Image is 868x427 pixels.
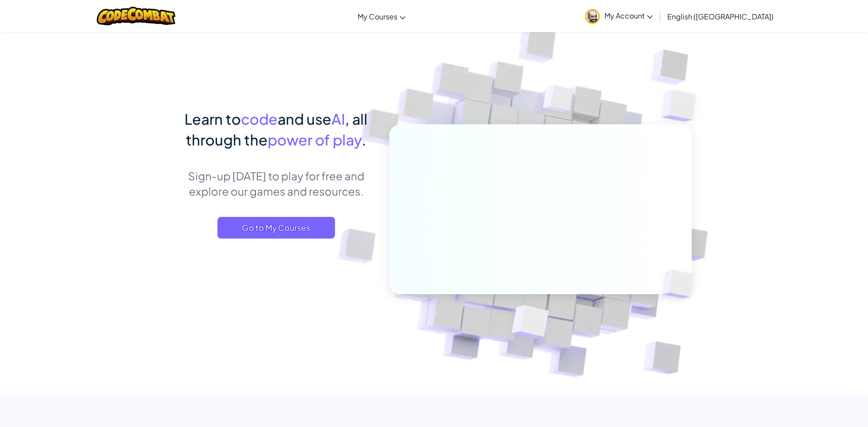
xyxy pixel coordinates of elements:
img: Overlap cubes [526,67,591,135]
span: power of play [268,131,362,149]
img: avatar [585,9,600,24]
a: My Account [580,2,657,30]
img: CodeCombat logo [97,7,176,25]
img: Overlap cubes [643,68,722,144]
span: AI [331,110,345,128]
a: English ([GEOGRAPHIC_DATA]) [663,4,778,28]
span: . [362,131,366,149]
p: Sign-up [DATE] to play for free and explore our games and resources. [176,168,376,199]
span: Learn to [184,110,241,128]
img: Overlap cubes [647,251,715,317]
img: Overlap cubes [490,286,571,361]
span: My Courses [358,12,397,21]
span: English ([GEOGRAPHIC_DATA]) [667,12,774,21]
span: and use [278,110,331,128]
span: My Account [604,11,653,20]
a: Go to My Courses [217,217,335,239]
span: code [241,110,278,128]
a: My Courses [353,4,410,28]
